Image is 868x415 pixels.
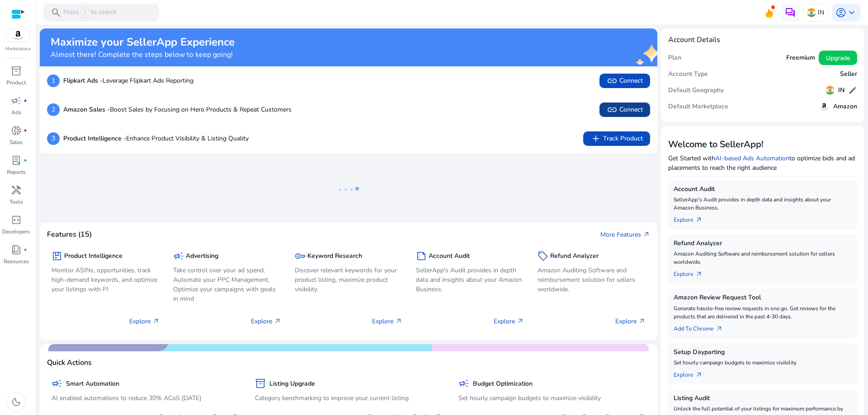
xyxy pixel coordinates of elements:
[846,7,857,18] span: keyboard_arrow_down
[47,230,92,239] h4: Features (15)
[833,103,857,111] h5: Amazon
[674,304,852,321] p: Generate hassle-free review requests in one go. Get reviews for the products that are delivered i...
[819,101,830,112] img: amazon.svg
[429,252,470,260] h5: Account Audit
[473,380,533,388] h5: Budget Optimization
[674,240,852,247] h5: Refund Analyzer
[538,266,646,294] p: Amazon Auditing Software and reimbursement solution for sellers worldwide.
[599,74,650,88] button: linkConnect
[395,317,402,325] span: arrow_outward
[52,393,239,403] p: AI enabled automations to reduce 30% ACoS [DATE]
[274,317,281,325] span: arrow_outward
[674,186,852,193] h5: Account Audit
[643,231,650,238] span: arrow_outward
[607,75,643,86] span: Connect
[848,86,857,95] span: edit
[674,196,852,212] p: SellerApp's Audit provides in depth data and insights about your Amazon Business.
[590,133,643,144] span: Track Product
[674,349,852,356] h5: Setup Dayparting
[24,248,27,252] span: fiber_manual_record
[11,214,22,225] span: code_blocks
[52,266,160,294] p: Monitor ASINs, opportunities, track high-demand keywords, and optimize your listings with PI
[66,380,119,388] h5: Smart Automation
[607,104,618,115] span: link
[668,70,708,78] h5: Account Type
[9,198,23,206] p: Tools
[295,266,403,294] p: Discover relevant keywords for your product listing, maximize product visibility
[695,371,703,378] span: arrow_outward
[7,168,26,176] p: Reports
[840,70,857,78] h5: Seller
[517,317,524,325] span: arrow_outward
[607,104,643,115] span: Connect
[9,138,23,146] p: Sales
[186,252,218,260] h5: Advertising
[24,159,27,162] span: fiber_manual_record
[11,95,22,106] span: campaign
[807,8,816,17] img: in.svg
[668,139,857,150] h3: Welcome to SellerApp!
[6,28,30,42] img: amazon.svg
[52,378,62,389] span: campaign
[173,251,184,261] span: campaign
[838,87,844,94] h5: IN
[668,54,681,62] h5: Plan
[835,7,846,18] span: account_circle
[251,317,281,326] p: Explore
[63,76,103,85] b: Flipkart Ads -
[674,212,710,224] a: Explorearrow_outward
[607,75,618,86] span: link
[668,87,724,94] h5: Default Geography
[64,252,123,260] h5: Product Intelligence
[11,155,22,166] span: lab_profile
[173,266,281,303] p: Take control over your ad spend, Automate your PPC Management, Optimize your campaigns with goals...
[63,8,117,18] p: Press to search
[2,228,30,236] p: Developers
[668,36,720,44] h4: Account Details
[550,252,599,260] h5: Refund Analyzer
[63,134,249,143] p: Enhance Product Visibility & Listing Quality
[583,131,650,146] button: addTrack Product
[307,252,362,260] h5: Keyword Research
[81,8,89,18] span: /
[129,317,160,326] p: Explore
[24,99,27,103] span: fiber_manual_record
[152,317,160,325] span: arrow_outward
[638,317,646,325] span: arrow_outward
[600,230,650,239] a: More Featuresarrow_outward
[538,251,548,261] span: sell
[63,76,193,85] p: Leverage Flipkart Ads Reporting
[269,380,315,388] h5: Listing Upgrade
[47,75,60,87] p: 1
[63,105,110,114] b: Amazon Sales -
[674,367,710,379] a: Explorearrow_outward
[4,257,29,266] p: Resources
[51,36,235,49] h2: Maximize your SellerApp Experience
[786,54,815,62] h5: Freemium
[416,251,427,261] span: summarize
[458,378,469,389] span: campaign
[826,53,850,63] span: Upgrade
[5,46,31,52] p: Marketplace
[416,266,524,294] p: SellerApp's Audit provides in depth data and insights about your Amazon Business.
[47,359,92,367] h4: Quick Actions
[51,7,61,18] span: search
[668,154,857,173] p: Get Started with to optimize bids and ad placements to reach the right audience
[826,86,835,95] img: in.svg
[11,65,22,76] span: inventory_2
[51,51,235,59] h4: Almost there! Complete the steps below to keep going!
[674,294,852,302] h5: Amazon Review Request Tool
[494,317,524,326] p: Explore
[11,185,22,196] span: handyman
[590,133,601,144] span: add
[615,317,646,326] p: Explore
[63,105,292,114] p: Boost Sales by Focusing on Hero Products & Repeat Customers
[6,79,26,87] p: Product
[599,103,650,117] button: linkConnect
[695,216,703,224] span: arrow_outward
[716,325,723,332] span: arrow_outward
[255,393,442,403] p: Category benchmarking to improve your current listing
[674,250,852,266] p: Amazon Auditing Software and reimbursement solution for sellers worldwide.
[458,393,646,403] p: Set hourly campaign budgets to maximize visibility
[818,5,824,20] p: IN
